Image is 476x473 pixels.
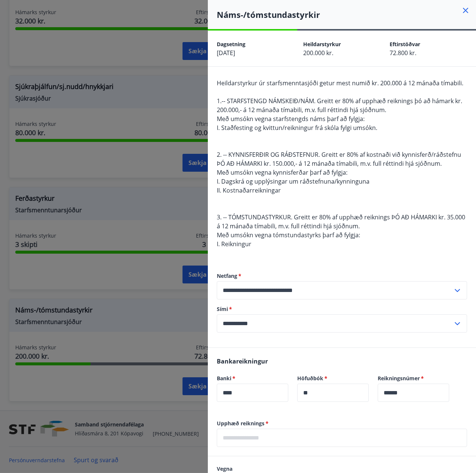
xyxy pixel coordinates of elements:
span: Með umsókn vegna starfstengds náms þarf að fylgja: [217,115,365,123]
span: I. Dagskrá og upplýsingar um ráðstefnuna/kynninguna [217,177,369,185]
span: I. Reikningur [217,240,251,248]
span: 2. -- KYNNISFERÐIR OG RÁÐSTEFNUR. Greitt er 80% af kostnaði við kynnisferð/ráðstefnu ÞÓ AÐ HÁMARK... [217,150,461,168]
span: Bankareikningur [217,357,268,365]
span: I. Staðfesting og kvittun/reikningur frá skóla fylgi umsókn. [217,124,377,132]
span: [DATE] [217,49,235,57]
label: Reikningsnúmer [378,375,449,382]
label: Höfuðbók [297,375,369,382]
h4: Náms-/tómstundastyrkir [217,9,476,20]
label: Upphæð reiknings [217,420,467,427]
span: II. Kostnaðarreikningar [217,186,281,194]
span: 72.800 kr. [390,49,416,57]
span: Heildarstyrkur [303,41,341,48]
label: Netfang [217,272,467,280]
span: 3. -- TÓMSTUNDASTYRKUR. Greitt er 80% af upphæð reiknings ÞÓ AÐ HÁMARKI kr. 35.000 á 12 mánaða tí... [217,213,465,230]
label: Vegna [217,465,467,473]
span: 200.000 kr. [303,49,333,57]
label: Sími [217,305,467,313]
span: Með umsókn vegna tómstundastyrks þarf að fylgja: [217,231,360,239]
span: 1.-- STARFSTENGD NÁMSKEIÐ/NÁM. Greitt er 80% af upphæð reiknings þó að hámark kr. 200.000,- á 12 ... [217,97,462,114]
span: Dagsetning [217,41,245,48]
label: Banki [217,375,288,382]
div: Upphæð reiknings [217,429,467,447]
span: Heildarstyrkur úr starfsmenntasjóði getur mest numið kr. 200.000 á 12 mánaða tímabili. [217,79,463,87]
span: Með umsókn vegna kynnisferðar þarf að fylgja: [217,168,348,177]
span: Eftirstöðvar [390,41,420,48]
